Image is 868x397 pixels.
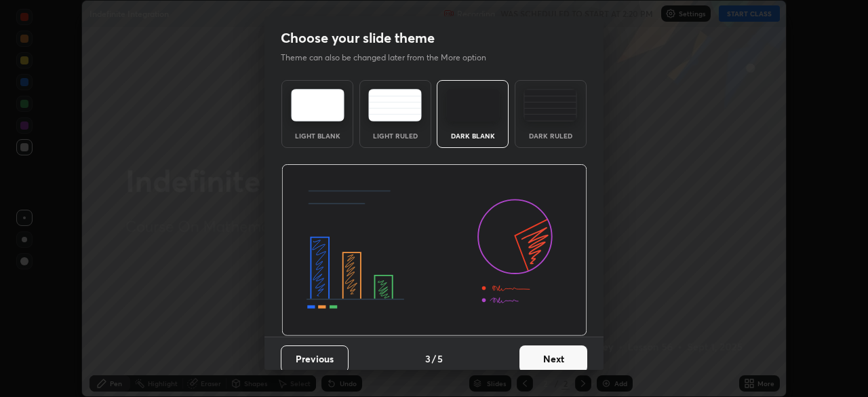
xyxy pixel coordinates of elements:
h2: Choose your slide theme [281,29,435,47]
img: lightRuledTheme.5fabf969.svg [368,89,422,121]
p: Theme can also be changed later from the More option [281,52,500,64]
img: lightTheme.e5ed3b09.svg [291,89,344,121]
button: Previous [281,345,349,373]
h4: / [432,352,436,366]
h4: 3 [425,352,431,366]
div: Light Blank [290,132,344,139]
button: Next [519,345,587,373]
div: Dark Blank [446,132,500,139]
img: darkThemeBanner.d06ce4a2.svg [281,164,587,337]
div: Light Ruled [368,132,422,139]
div: Dark Ruled [524,132,578,139]
img: darkTheme.f0cc69e5.svg [446,89,500,121]
img: darkRuledTheme.de295e13.svg [524,89,577,121]
h4: 5 [437,352,443,366]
